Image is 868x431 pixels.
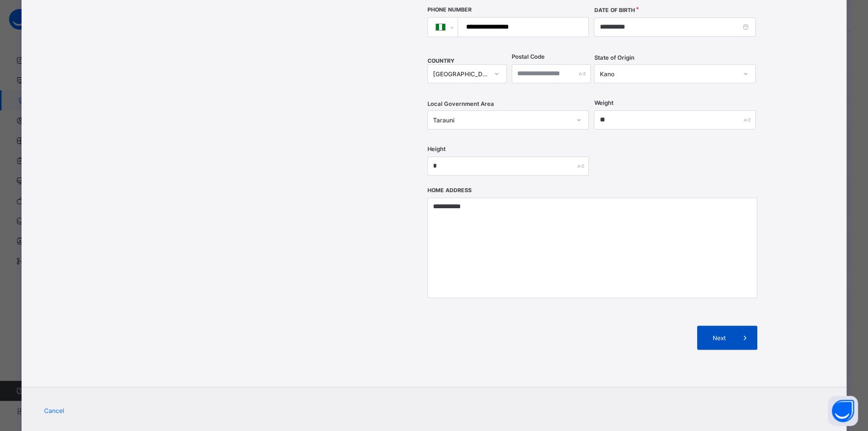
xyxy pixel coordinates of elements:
span: Cancel [44,407,64,414]
label: Date of Birth [594,7,634,14]
span: Local Government Area [427,100,494,107]
label: Phone Number [427,7,472,13]
span: Next [705,334,733,342]
div: Tarauni [433,116,570,124]
label: Home Address [427,187,472,194]
span: COUNTRY [427,58,455,64]
span: State of Origin [594,54,634,61]
label: Postal Code [512,53,545,60]
div: [GEOGRAPHIC_DATA] [433,70,488,78]
div: Kano [599,70,737,78]
label: Weight [594,99,613,106]
label: Height [427,146,446,153]
button: Open asap [828,396,858,426]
